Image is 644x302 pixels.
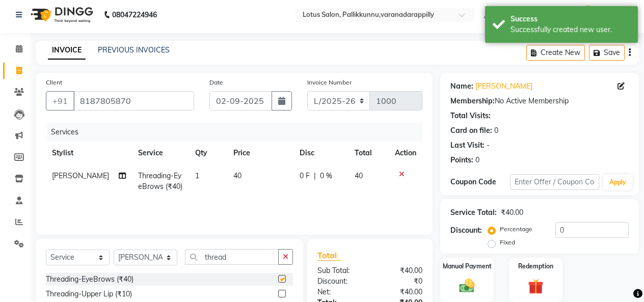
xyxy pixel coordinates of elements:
th: Disc [293,142,348,164]
img: _gift.svg [523,277,548,296]
b: 08047224946 [112,1,157,29]
button: Apply [603,175,632,190]
div: Threading-EyeBrows (₹40) [46,274,133,285]
input: Search or Scan [185,249,279,265]
div: Name: [450,81,473,92]
div: Sub Total: [310,265,370,276]
div: Discount: [310,276,370,287]
th: Price [227,142,293,164]
label: Percentage [500,225,532,234]
button: Create New [526,45,585,61]
div: Total Visits: [450,111,491,121]
input: Enter Offer / Coupon Code [510,174,599,190]
img: _cash.svg [454,277,479,295]
span: Total [317,250,341,261]
th: Total [348,142,389,164]
span: [PERSON_NAME] [52,171,109,180]
div: Success [511,14,630,24]
div: ₹40.00 [370,287,430,297]
a: PREVIOUS INVOICES [98,45,170,54]
div: No Active Membership [450,96,629,106]
div: Points: [450,155,473,166]
button: +91 [46,91,74,111]
th: Qty [189,142,227,164]
label: Fixed [500,238,515,247]
div: ₹0 [370,276,430,287]
label: Redemption [518,262,553,271]
input: Search by Name/Mobile/Email/Code [73,91,194,111]
div: Service Total: [450,207,497,218]
div: Threading-Upper Lip (₹10) [46,289,132,299]
label: Date [209,78,223,87]
div: Net: [310,287,370,297]
th: Service [132,142,189,164]
span: 40 [355,171,363,180]
div: Services [47,123,430,142]
label: Client [46,78,62,87]
a: INVOICE [48,41,86,60]
span: | [314,171,316,181]
div: Successfully created new user. [511,24,630,35]
label: Manual Payment [443,262,492,271]
div: 0 [494,125,498,136]
div: Coupon Code [450,177,510,187]
span: Threading-EyeBrows (₹40) [138,171,182,191]
div: ₹40.00 [501,207,523,218]
div: - [487,140,490,151]
span: 0 F [300,171,310,181]
div: Last Visit: [450,140,485,151]
div: ₹40.00 [370,265,430,276]
div: Discount: [450,225,482,236]
div: Membership: [450,96,495,106]
a: [PERSON_NAME] [475,81,532,92]
label: Invoice Number [307,78,352,87]
span: 0 % [320,171,332,181]
div: Card on file: [450,125,492,136]
th: Action [389,142,422,164]
th: Stylist [46,142,132,164]
img: DISHA [579,6,597,23]
div: 0 [475,155,479,166]
button: Save [589,45,625,61]
span: 1 [195,171,199,180]
span: 40 [233,171,242,180]
img: logo [26,1,96,29]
